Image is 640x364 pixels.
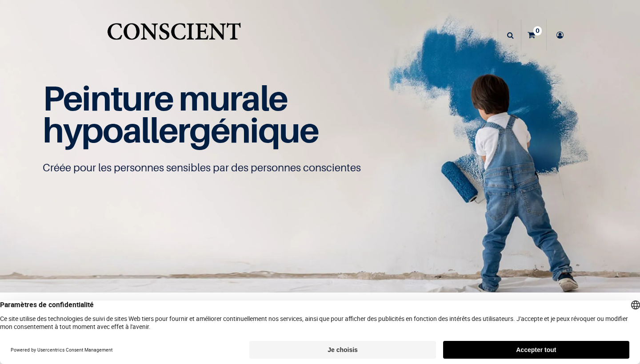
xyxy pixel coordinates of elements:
[533,26,542,35] sup: 0
[43,161,597,175] p: Créée pour les personnes sensibles par des personnes conscientes
[521,20,546,51] a: 0
[105,18,243,53] img: Conscient
[105,18,243,53] a: Logo of Conscient
[43,77,288,119] span: Peinture murale
[43,109,319,150] span: hypoallergénique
